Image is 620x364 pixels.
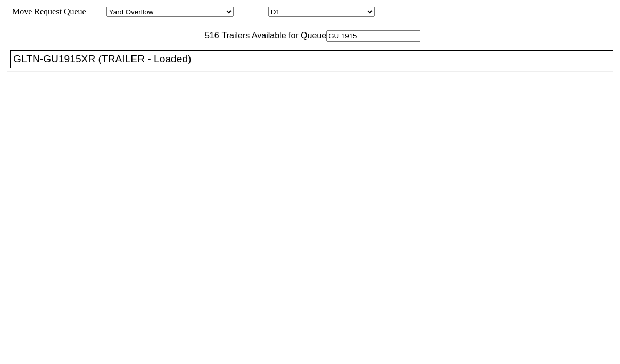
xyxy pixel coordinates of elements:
span: Location [236,7,266,16]
span: Area [88,7,104,16]
span: Move Request Queue [7,7,86,16]
div: GLTN-GU1915XR (TRAILER - Loaded) [13,53,619,65]
span: 516 [200,31,219,40]
span: Trailers Available for Queue [219,31,327,40]
input: Filter Available Trailers [326,30,420,42]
